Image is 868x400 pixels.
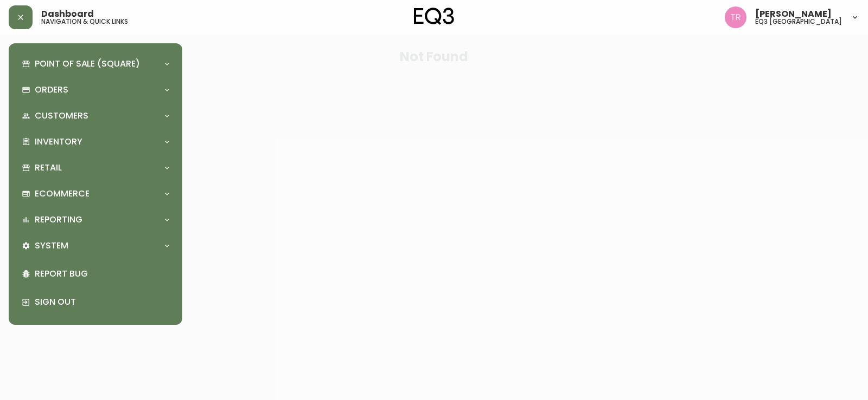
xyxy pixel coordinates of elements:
[35,296,169,308] p: Sign Out
[35,136,82,148] p: Inventory
[41,10,94,18] span: Dashboard
[41,18,128,25] h5: navigation & quick links
[17,52,174,76] div: Point of Sale (Square)
[17,78,174,102] div: Orders
[17,288,174,316] div: Sign Out
[35,214,82,226] p: Reporting
[17,260,174,288] div: Report Bug
[17,234,174,258] div: System
[35,162,62,174] p: Retail
[35,188,90,200] p: Ecommerce
[35,110,88,122] p: Customers
[35,240,68,252] p: System
[414,8,454,25] img: logo
[35,84,68,96] p: Orders
[17,156,174,180] div: Retail
[35,268,169,280] p: Report Bug
[17,208,174,232] div: Reporting
[17,182,174,206] div: Ecommerce
[755,18,842,25] h5: eq3 [GEOGRAPHIC_DATA]
[35,58,140,70] p: Point of Sale (Square)
[755,10,832,18] span: [PERSON_NAME]
[17,104,174,128] div: Customers
[17,130,174,154] div: Inventory
[725,6,746,28] img: 214b9049a7c64896e5c13e8f38ff7a87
